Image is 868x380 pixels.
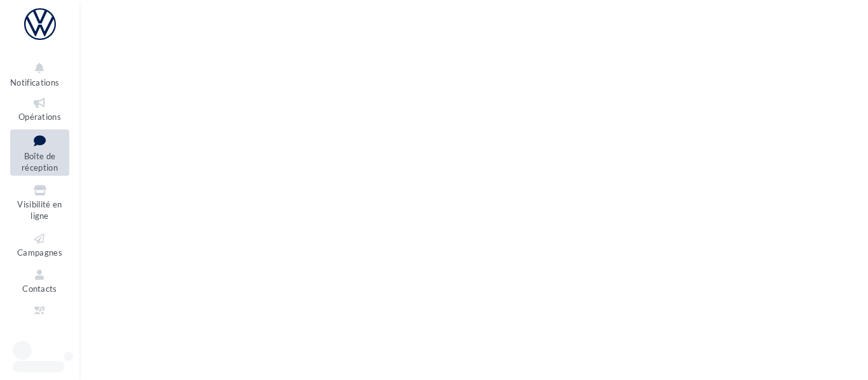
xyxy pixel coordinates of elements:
a: Médiathèque [10,302,69,333]
span: Opérations [18,112,61,122]
span: Boîte de réception [22,151,58,173]
a: Visibilité en ligne [10,181,69,224]
span: Contacts [22,284,57,294]
a: Contacts [10,265,69,296]
span: Visibilité en ligne [17,199,62,221]
a: Boîte de réception [10,129,69,176]
span: Campagnes [17,247,62,258]
a: Campagnes [10,229,69,260]
a: Opérations [10,93,69,124]
span: Notifications [10,77,59,88]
